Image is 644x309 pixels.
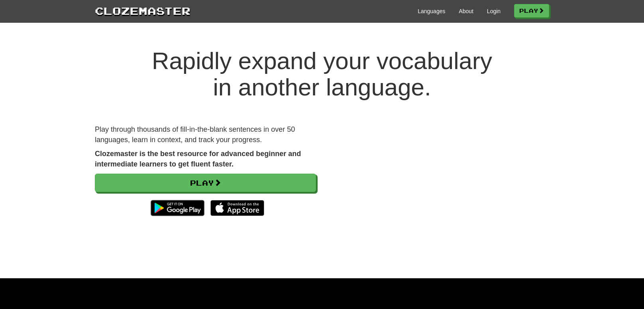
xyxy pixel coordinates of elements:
a: Play [514,4,549,18]
strong: Clozemaster is the best resource for advanced beginner and intermediate learners to get fluent fa... [95,150,301,168]
img: Download_on_the_App_Store_Badge_US-UK_135x40-25178aeef6eb6b83b96f5f2d004eda3bffbb37122de64afbaef7... [210,200,264,216]
img: Get it on Google Play [147,196,208,220]
a: Play [95,174,316,192]
a: About [459,7,473,15]
a: Languages [418,7,445,15]
p: Play through thousands of fill-in-the-blank sentences in over 50 languages, learn in context, and... [95,125,316,145]
a: Login [487,7,501,15]
a: Clozemaster [95,3,190,18]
